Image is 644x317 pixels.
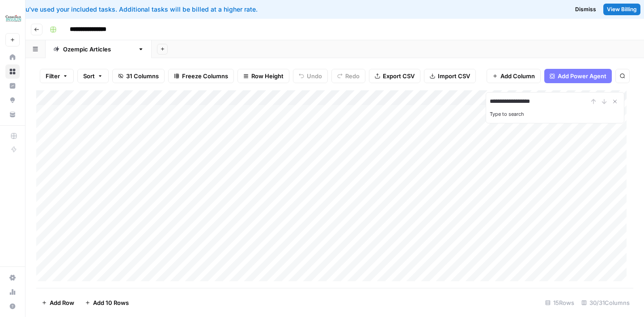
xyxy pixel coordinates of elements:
button: 31 Columns [112,69,165,83]
a: Opportunities [5,93,20,107]
a: Settings [5,271,20,285]
a: Insights [5,79,20,93]
a: Browse [5,64,20,79]
span: Dismiss [575,5,596,13]
button: Redo [331,69,365,83]
button: Add Column [487,69,541,83]
button: Row Height [237,69,289,83]
span: Redo [345,72,360,80]
img: BCI Logo [5,10,21,26]
a: [MEDICAL_DATA] Articles [46,40,152,58]
button: Help + Support [5,299,20,313]
div: 15 Rows [542,296,578,310]
span: Undo [307,72,322,80]
span: Add 10 Rows [93,298,129,307]
button: Add Power Agent [544,69,612,83]
button: Import CSV [424,69,476,83]
div: [MEDICAL_DATA] Articles [63,45,134,54]
span: Sort [83,72,95,80]
button: Workspace: BCI [5,7,20,30]
a: View Billing [603,4,640,15]
button: Sort [77,69,109,83]
a: Usage [5,285,20,299]
div: 30/31 Columns [578,296,633,310]
button: Close Search [610,96,620,107]
button: Export CSV [369,69,420,83]
span: Add Row [50,298,74,307]
span: Export CSV [383,72,415,80]
span: Row Height [251,72,284,80]
span: Add Power Agent [558,72,606,80]
span: Freeze Columns [182,72,228,80]
button: Add Row [36,296,80,310]
button: Filter [40,69,74,83]
a: Your Data [5,107,20,122]
button: Dismiss [572,4,600,15]
span: Filter [46,72,60,80]
span: 31 Columns [126,72,159,80]
a: Home [5,50,20,64]
span: View Billing [607,5,637,13]
label: Type to search [490,111,524,117]
div: You've used your included tasks. Additional tasks will be billed at a higher rate. [7,5,413,14]
button: Freeze Columns [168,69,234,83]
span: Add Column [500,72,535,80]
button: Undo [293,69,328,83]
button: Add 10 Rows [80,296,134,310]
span: Import CSV [438,72,470,80]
